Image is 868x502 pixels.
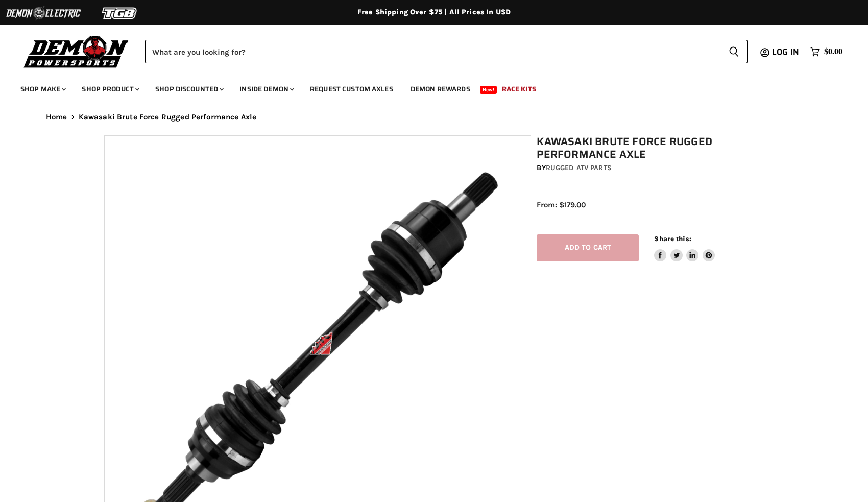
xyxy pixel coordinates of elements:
span: Log in [772,45,799,58]
h1: Kawasaki Brute Force Rugged Performance Axle [537,135,769,161]
span: Share this: [654,235,691,243]
a: Shop Make [13,79,72,100]
form: Product [145,40,748,63]
button: Search [720,40,748,63]
a: Rugged ATV Parts [546,163,612,172]
a: Shop Discounted [148,79,230,100]
a: Request Custom Axles [302,79,401,100]
a: Log in [767,47,805,57]
img: Demon Electric Logo 2 [5,4,82,23]
img: Demon Powersports [20,33,132,69]
a: Home [46,113,67,122]
a: Race Kits [494,79,544,100]
div: Free Shipping Over $75 | All Prices In USD [26,8,842,17]
span: New! [480,86,497,94]
a: Demon Rewards [403,79,478,100]
ul: Main menu [13,75,840,100]
nav: Breadcrumbs [26,113,842,122]
span: Kawasaki Brute Force Rugged Performance Axle [79,113,257,122]
a: $0.00 [805,44,848,59]
span: $0.00 [824,47,842,57]
a: Shop Product [74,79,146,100]
a: Inside Demon [232,79,300,100]
aside: Share this: [654,234,715,261]
span: From: $179.00 [537,200,586,209]
div: by [537,162,769,174]
input: Search [145,40,720,63]
img: TGB Logo 2 [82,4,158,23]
